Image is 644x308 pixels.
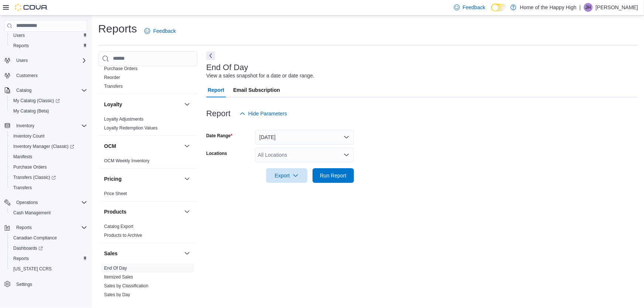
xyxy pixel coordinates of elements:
[104,84,123,89] a: Transfers
[10,163,87,172] span: Purchase Orders
[7,162,90,172] button: Purchase Orders
[491,4,507,11] input: Dark Mode
[7,172,90,183] a: Transfers (Classic)
[7,106,90,116] button: My Catalog (Beta)
[463,4,485,11] span: Feedback
[271,168,303,183] span: Export
[13,86,34,95] button: Catalog
[7,96,90,106] a: My Catalog (Classic)
[13,256,29,262] span: Reports
[206,133,233,139] label: Date Range
[1,70,90,81] button: Customers
[98,189,197,201] div: Pricing
[10,173,87,182] span: Transfers (Classic)
[206,63,248,72] h3: End Of Day
[579,3,581,12] p: |
[7,41,90,51] button: Reports
[10,107,87,115] span: My Catalog (Beta)
[104,208,127,215] h3: Products
[104,250,118,257] h3: Sales
[16,87,31,93] span: Catalog
[104,266,127,271] a: End Of Day
[255,130,354,145] button: [DATE]
[10,152,35,161] a: Manifests
[104,125,158,131] a: Loyalty Redemption Values
[13,223,35,232] button: Reports
[13,223,87,232] span: Reports
[248,110,287,117] span: Hide Parameters
[141,24,179,38] a: Feedback
[13,71,87,80] span: Customers
[13,133,45,139] span: Inventory Count
[104,224,133,229] span: Catalog Export
[10,254,32,263] a: Reports
[10,142,87,151] span: Inventory Manager (Classic)
[104,83,123,89] span: Transfers
[13,108,49,114] span: My Catalog (Beta)
[13,245,43,251] span: Dashboards
[13,266,52,272] span: [US_STATE] CCRS
[7,233,90,243] button: Canadian Compliance
[13,98,60,104] span: My Catalog (Classic)
[10,173,59,182] a: Transfers (Classic)
[104,175,121,183] h3: Pricing
[13,56,87,65] span: Users
[491,11,492,12] span: Dark Mode
[104,142,181,150] button: OCM
[13,210,51,216] span: Cash Management
[1,121,90,131] button: Inventory
[13,174,56,180] span: Transfers (Classic)
[10,31,28,40] a: Users
[16,58,28,63] span: Users
[98,222,197,243] div: Products
[183,207,192,216] button: Products
[10,132,48,141] a: Inventory Count
[10,142,77,151] a: Inventory Manager (Classic)
[10,264,87,273] span: Washington CCRS
[104,75,120,80] a: Reorder
[7,264,90,274] button: [US_STATE] CCRS
[208,83,224,97] span: Report
[1,222,90,233] button: Reports
[10,264,55,273] a: [US_STATE] CCRS
[1,197,90,208] button: Operations
[104,283,148,289] span: Sales by Classification
[7,208,90,218] button: Cash Management
[10,254,87,263] span: Reports
[104,232,142,238] span: Products to Archive
[104,101,181,108] button: Loyalty
[104,233,142,238] a: Products to Archive
[7,243,90,253] a: Dashboards
[183,249,192,258] button: Sales
[104,117,144,122] a: Loyalty Adjustments
[10,244,46,253] a: Dashboards
[104,224,133,229] a: Catalog Export
[104,292,130,298] span: Sales by Day
[206,51,215,60] button: Next
[183,174,192,183] button: Pricing
[183,142,192,150] button: OCM
[13,154,32,160] span: Manifests
[153,27,176,35] span: Feedback
[13,164,47,170] span: Purchase Orders
[10,233,87,242] span: Canadian Compliance
[16,73,38,79] span: Customers
[13,198,41,207] button: Operations
[104,101,122,108] h3: Loyalty
[344,152,349,158] button: Open list of options
[10,41,32,50] a: Reports
[13,185,32,191] span: Transfers
[10,96,87,105] span: My Catalog (Classic)
[7,152,90,162] button: Manifests
[16,281,32,287] span: Settings
[104,265,127,271] span: End Of Day
[10,208,54,217] a: Cash Management
[596,3,638,12] p: [PERSON_NAME]
[584,3,593,12] div: Joshua Heaton
[13,143,74,149] span: Inventory Manager (Classic)
[10,132,87,141] span: Inventory Count
[10,152,87,161] span: Manifests
[13,71,41,80] a: Customers
[16,200,38,205] span: Operations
